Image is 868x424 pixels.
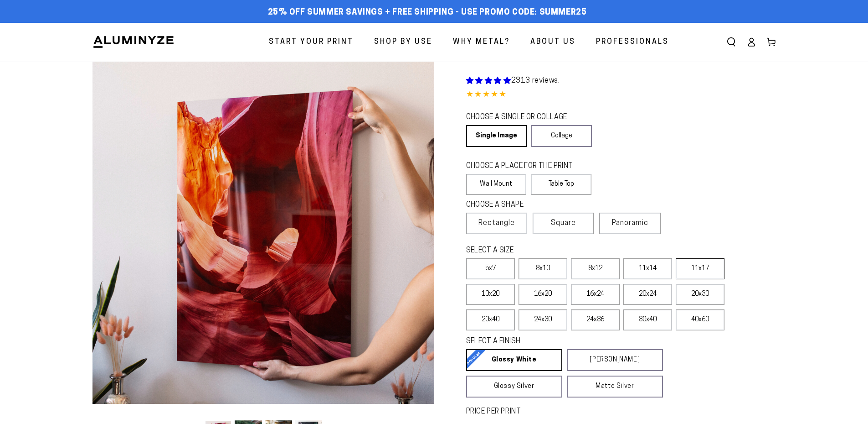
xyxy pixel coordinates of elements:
[531,125,592,147] a: Collage
[466,112,584,123] legend: CHOOSE A SINGLE OR COLLAGE
[676,258,724,279] label: 11x17
[374,36,432,49] span: Shop By Use
[92,35,175,49] img: Aluminyze
[478,218,515,229] span: Rectangle
[567,349,663,371] a: [PERSON_NAME]
[551,218,576,229] span: Square
[466,161,583,172] legend: CHOOSE A PLACE FOR THE PRINT
[531,174,591,195] label: Table Top
[466,125,527,147] a: Single Image
[466,407,776,417] label: PRICE PER PRINT
[721,32,741,52] summary: Search our site
[466,89,776,102] div: 4.85 out of 5.0 stars
[466,284,515,305] label: 10x20
[676,284,724,305] label: 20x30
[466,349,562,371] a: Glossy White
[466,376,562,398] a: Glossy Silver
[623,284,672,305] label: 20x24
[519,309,567,330] label: 24x30
[676,309,724,330] label: 40x60
[367,30,439,54] a: Shop By Use
[519,284,567,305] label: 16x20
[623,309,672,330] label: 30x40
[466,336,641,347] legend: SELECT A FINISH
[262,30,360,54] a: Start Your Print
[466,258,515,279] label: 5x7
[571,309,620,330] label: 24x36
[453,36,510,49] span: Why Metal?
[466,200,585,210] legend: CHOOSE A SHAPE
[466,174,527,195] label: Wall Mount
[571,284,620,305] label: 16x24
[466,309,515,330] label: 20x40
[530,36,575,49] span: About Us
[524,30,582,54] a: About Us
[612,220,648,227] span: Panoramic
[623,258,672,279] label: 11x14
[596,36,669,49] span: Professionals
[269,36,354,49] span: Start Your Print
[446,30,517,54] a: Why Metal?
[519,258,567,279] label: 8x10
[268,8,587,18] span: 25% off Summer Savings + Free Shipping - Use Promo Code: SUMMER25
[567,376,663,398] a: Matte Silver
[466,246,648,256] legend: SELECT A SIZE
[589,30,676,54] a: Professionals
[571,258,620,279] label: 8x12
